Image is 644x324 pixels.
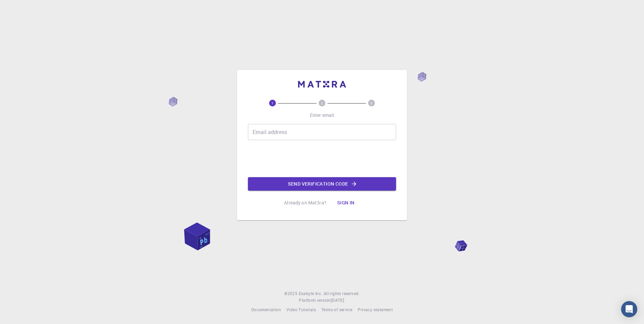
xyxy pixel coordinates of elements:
[321,306,352,313] a: Terms of service
[621,301,637,317] div: Open Intercom Messenger
[358,307,393,312] span: Privacy statement
[324,290,360,297] span: All rights reserved.
[271,101,273,105] text: 1
[299,290,322,297] a: Exabyte Inc.
[321,101,323,105] text: 2
[371,101,373,105] text: 3
[284,290,298,297] span: © 2025
[251,307,281,312] span: Documentation
[358,306,393,313] a: Privacy statement
[299,297,331,304] span: Platform version
[321,307,352,312] span: Terms of service
[286,306,316,313] a: Video Tutorials
[310,112,334,119] p: Enter email
[332,196,360,209] button: Sign in
[248,177,396,191] button: Send verification code
[331,297,345,303] span: [DATE] .
[299,291,322,296] span: Exabyte Inc.
[284,199,326,206] p: Already on Mat3ra?
[271,145,373,172] iframe: reCAPTCHA
[251,306,281,313] a: Documentation
[286,307,316,312] span: Video Tutorials
[331,297,345,304] a: [DATE].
